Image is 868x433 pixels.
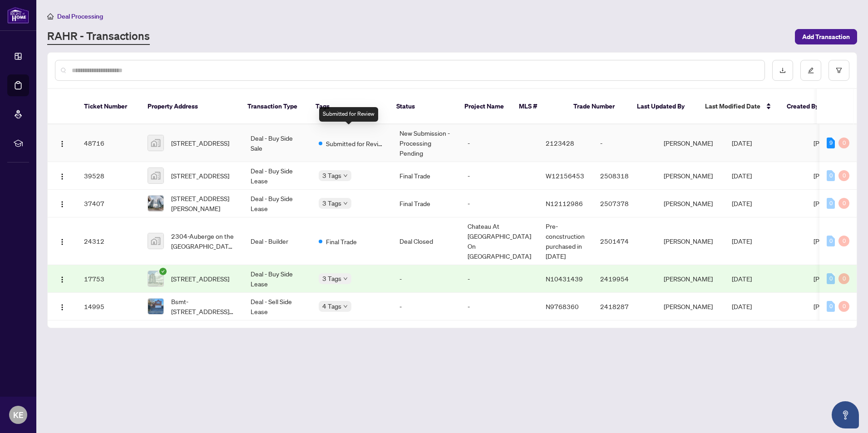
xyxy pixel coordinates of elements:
span: [STREET_ADDRESS][PERSON_NAME] [171,193,236,213]
span: check-circle [159,268,167,275]
button: filter [829,60,849,81]
td: Final Trade [392,162,460,190]
span: down [343,201,348,206]
div: 0 [827,236,835,246]
td: - [460,293,538,320]
td: Chateau At [GEOGRAPHIC_DATA] On [GEOGRAPHIC_DATA] [460,217,538,265]
span: N12112986 [546,199,583,207]
div: 0 [827,273,835,284]
span: Pre-concstruction purchased in [DATE] [546,222,585,260]
span: 4 Tags [322,301,341,311]
span: edit [808,67,814,74]
span: Submitted for Review [326,138,385,148]
th: Trade Number [566,89,630,124]
td: 48716 [77,124,140,162]
td: 37407 [77,190,140,217]
img: Logo [59,238,66,246]
span: [DATE] [732,237,752,245]
th: Status [389,89,457,124]
div: 0 [838,138,849,148]
td: New Submission - Processing Pending [392,124,460,162]
span: 3 Tags [322,273,341,284]
span: N9768360 [546,302,579,310]
td: 2501474 [593,217,656,265]
td: - [392,265,460,293]
span: [PERSON_NAME] [814,139,863,147]
td: 2507378 [593,190,656,217]
span: download [779,67,786,74]
button: Logo [55,136,69,150]
button: download [772,60,793,81]
td: 2508318 [593,162,656,190]
div: 0 [827,301,835,312]
span: down [343,304,348,309]
img: Logo [59,201,66,208]
td: 17753 [77,265,140,293]
span: down [343,173,348,178]
th: Transaction Type [240,89,308,124]
span: Deal Processing [57,12,103,20]
button: Add Transaction [795,29,857,44]
td: Deal - Sell Side Lease [243,293,311,320]
td: Deal - Buy Side Lease [243,162,311,190]
span: 2304-Auberge on the [GEOGRAPHIC_DATA], Inn On [GEOGRAPHIC_DATA], [GEOGRAPHIC_DATA], [GEOGRAPHIC_D... [171,231,236,251]
th: Ticket Number [77,89,140,124]
img: thumbnail-img [148,196,163,211]
div: 0 [838,170,849,181]
div: 0 [838,198,849,209]
span: [PERSON_NAME] [814,302,863,310]
td: - [392,293,460,320]
div: 9 [827,138,835,148]
button: Logo [55,271,69,286]
span: [STREET_ADDRESS] [171,171,229,181]
span: Final Trade [326,236,357,246]
td: 2418287 [593,293,656,320]
img: logo [7,7,29,24]
img: thumbnail-img [148,168,163,183]
span: [DATE] [732,275,752,283]
td: - [460,190,538,217]
img: thumbnail-img [148,271,163,286]
td: 2419954 [593,265,656,293]
span: filter [836,67,842,74]
td: Final Trade [392,190,460,217]
div: 0 [838,273,849,284]
div: 0 [827,198,835,209]
td: Deal Closed [392,217,460,265]
th: Last Modified Date [698,89,779,124]
img: thumbnail-img [148,299,163,314]
td: - [460,124,538,162]
img: thumbnail-img [148,135,163,151]
span: W12156453 [546,172,584,180]
td: 39528 [77,162,140,190]
img: thumbnail-img [148,233,163,249]
th: MLS # [512,89,566,124]
button: Open asap [832,401,859,428]
a: RAHR - Transactions [47,29,150,45]
td: Deal - Builder [243,217,311,265]
th: Last Updated By [630,89,698,124]
span: 2123428 [546,139,574,147]
td: - [593,124,656,162]
td: [PERSON_NAME] [656,162,725,190]
img: Logo [59,304,66,311]
span: 3 Tags [322,198,341,208]
span: [STREET_ADDRESS] [171,138,229,148]
button: Logo [55,168,69,183]
th: Tags [308,89,389,124]
span: home [47,13,54,20]
div: Submitted for Review [319,107,378,122]
td: [PERSON_NAME] [656,293,725,320]
td: Deal - Buy Side Lease [243,190,311,217]
td: Deal - Buy Side Sale [243,124,311,162]
td: Deal - Buy Side Lease [243,265,311,293]
span: Bsmt-[STREET_ADDRESS][PERSON_NAME][PERSON_NAME] [171,296,236,316]
td: - [460,162,538,190]
td: [PERSON_NAME] [656,217,725,265]
span: [DATE] [732,172,752,180]
span: Last Modified Date [705,101,760,111]
span: 3 Tags [322,170,341,181]
img: Logo [59,173,66,180]
img: Logo [59,140,66,148]
td: - [460,265,538,293]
